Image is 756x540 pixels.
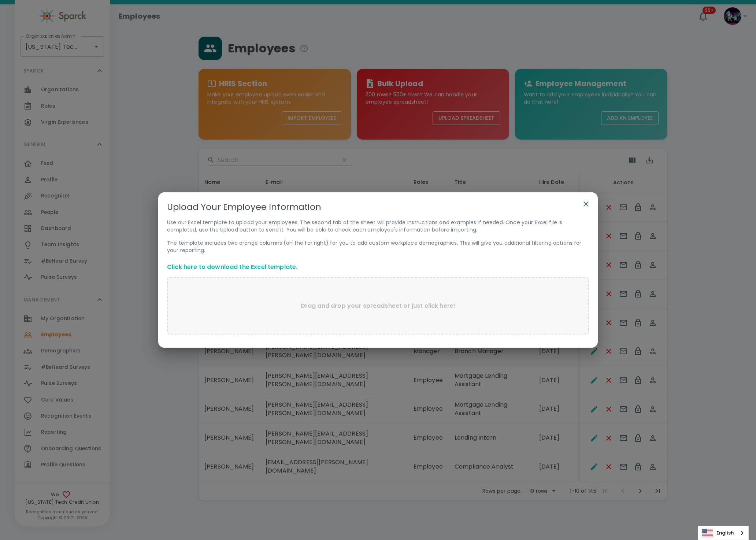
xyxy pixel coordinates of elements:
[698,526,749,540] div: Language
[167,263,297,271] a: Click here to download the Excel template.
[698,526,748,540] a: English
[167,219,589,233] p: Use our Excel template to upload your employees. The second tab of the sheet will provide instruc...
[301,302,456,310] p: Drag and drop your spreadsheet or just click here!
[698,526,749,540] aside: Language selected: English
[167,239,589,254] p: The template includes two orange columns (on the far right) for you to add custom workplace demog...
[167,201,589,213] p: Upload Your Employee Information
